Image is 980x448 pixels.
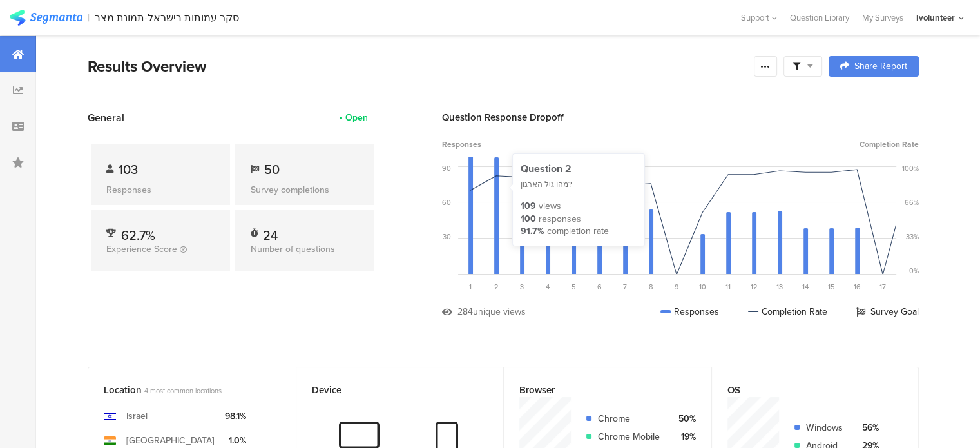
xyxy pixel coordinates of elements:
div: 60 [442,197,451,208]
span: 17 [879,282,886,292]
div: 284 [457,305,473,318]
div: 98.1% [225,409,246,423]
a: Question Library [783,12,856,24]
div: 90 [442,163,451,173]
div: 33% [906,231,919,242]
a: My Surveys [856,12,910,24]
span: 3 [520,282,524,292]
span: 12 [751,282,758,292]
div: 100 [521,213,536,226]
span: Responses [442,139,481,150]
div: Windows [806,421,846,434]
div: Chrome Mobile [598,430,663,443]
div: Open [345,111,368,124]
span: 50 [264,160,280,179]
span: 8 [649,282,653,292]
div: 109 [521,200,536,213]
div: Question 2 [521,162,637,176]
div: Chrome [598,412,663,425]
div: 100% [902,163,919,173]
div: Location [104,383,259,397]
div: סקר עמותות בישראל-תמונת מצב [95,12,239,24]
span: 1 [469,282,472,292]
div: 50% [673,412,696,425]
span: Share Report [854,62,907,71]
div: responses [539,213,581,226]
span: 14 [802,282,809,292]
div: OS [727,383,882,397]
div: 0% [909,266,919,276]
span: 103 [119,160,138,179]
div: 56% [856,421,879,434]
div: unique views [473,305,526,318]
span: 15 [828,282,835,292]
span: 6 [597,282,602,292]
span: General [88,110,124,125]
div: Results Overview [88,55,747,78]
div: | [88,10,90,25]
span: Number of questions [251,242,335,256]
div: 19% [673,430,696,443]
div: Israel [126,409,148,423]
span: 62.7% [121,226,155,245]
div: 1.0% [225,434,246,447]
div: Question Response Dropoff [442,110,919,124]
div: Ivolunteer [916,12,955,24]
div: Responses [106,183,215,197]
span: 4 [546,282,550,292]
div: Responses [660,305,719,318]
div: Completion Rate [748,305,827,318]
span: 13 [776,282,783,292]
span: 16 [854,282,861,292]
span: 10 [699,282,706,292]
span: Experience Score [106,242,177,256]
div: 30 [443,231,451,242]
span: 5 [572,282,576,292]
div: 66% [905,197,919,208]
span: 4 most common locations [144,385,222,396]
span: 2 [494,282,499,292]
span: 7 [623,282,627,292]
span: 9 [675,282,679,292]
div: Survey Goal [856,305,919,318]
div: 91.7% [521,225,544,238]
span: Completion Rate [860,139,919,150]
div: Support [741,8,777,28]
div: [GEOGRAPHIC_DATA] [126,434,215,447]
div: views [539,200,561,213]
div: completion rate [547,225,609,238]
img: segmanta logo [10,10,82,26]
div: Survey completions [251,183,359,197]
div: מהו גיל הארגון? [521,179,637,190]
div: Device [312,383,467,397]
div: Browser [519,383,675,397]
div: 24 [263,226,278,239]
span: 11 [725,282,731,292]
